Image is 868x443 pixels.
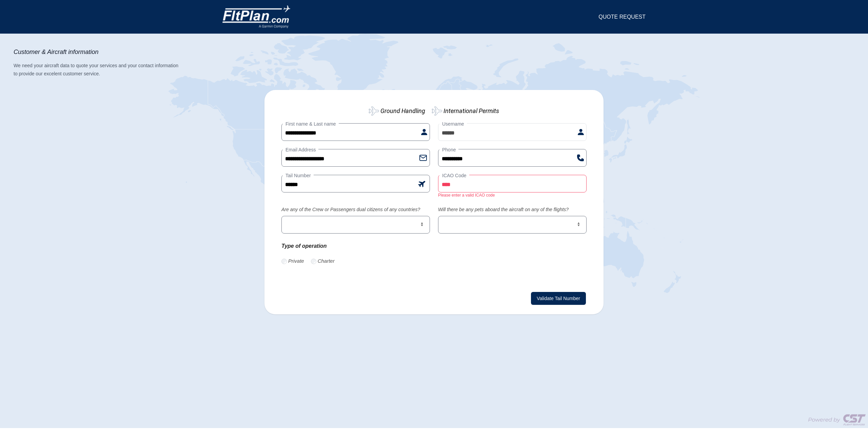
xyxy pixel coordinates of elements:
label: Username [439,121,467,127]
label: International Permits [443,106,499,115]
label: Tail Number [283,172,314,179]
label: Phone [439,146,458,153]
label: Ground Handling [380,106,425,115]
label: First name & Last name [283,121,339,127]
div: Please enter a valid ICAO code [438,192,587,198]
p: Type of operation [281,242,430,251]
a: QUOTE REQUEST [598,13,646,21]
img: Power By CST [800,411,868,428]
label: Are any of the Crew or Passengers dual citizens of any countries? [281,206,430,213]
label: Will there be any pets aboard the aircraft on any of the flights? [438,206,587,213]
button: Validate Tail Number [531,292,586,305]
label: Private [288,257,304,265]
label: ICAO Code [439,172,469,179]
img: logo [222,5,290,28]
label: Charter [318,257,335,265]
label: Email Address [283,146,318,153]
